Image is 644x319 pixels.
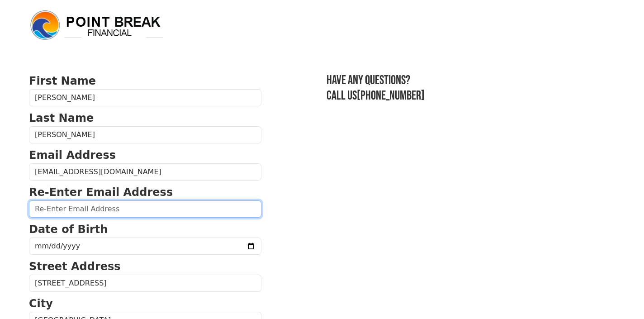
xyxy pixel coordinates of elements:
[357,88,425,103] a: [PHONE_NUMBER]
[29,260,121,273] strong: Street Address
[29,163,261,181] input: Email Address
[29,297,53,310] strong: City
[29,89,261,106] input: First Name
[29,149,116,162] strong: Email Address
[29,275,261,292] input: Street Address
[29,75,96,87] strong: First Name
[29,200,261,218] input: Re-Enter Email Address
[29,9,165,42] img: logo.png
[29,112,94,124] strong: Last Name
[327,73,615,88] h3: Have any questions?
[29,223,108,236] strong: Date of Birth
[29,126,261,143] input: Last Name
[327,88,615,104] h3: Call us
[29,186,173,199] strong: Re-Enter Email Address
